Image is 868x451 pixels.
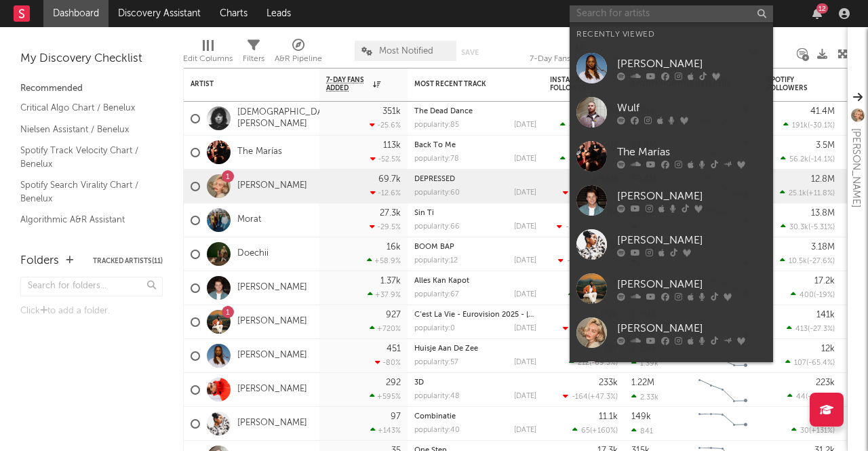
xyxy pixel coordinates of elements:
[237,180,307,192] a: [PERSON_NAME]
[20,81,163,97] div: Recommended
[631,427,653,435] div: 841
[414,345,478,353] a: Huisje Aan De Zee
[275,51,322,67] div: A&R Pipeline
[816,141,835,150] div: 3.5M
[789,258,807,265] span: 10.5k
[814,277,835,286] div: 17.2k
[414,80,516,88] div: Most Recent Track
[569,358,618,367] div: ( )
[692,373,753,407] svg: Chart title
[414,210,536,217] div: Sin Ti
[383,141,401,150] div: 113k
[370,189,401,197] div: -12.6 %
[563,324,618,333] div: ( )
[810,107,835,116] div: 41.4M
[530,34,631,73] div: 7-Day Fans Added (7-Day Fans Added)
[414,142,536,149] div: Back To Me
[20,212,149,240] a: Algorithmic A&R Assistant (Benelux)
[380,277,401,286] div: 1.37k
[183,51,233,67] div: Edit Columns
[795,326,808,333] span: 413
[370,121,401,130] div: -25.6 %
[794,359,806,367] span: 107
[414,277,469,285] a: Alles Kan Kapot
[617,56,766,72] div: [PERSON_NAME]
[617,276,766,292] div: [PERSON_NAME]
[414,176,536,183] div: DEPRESSED
[781,222,835,231] div: ( )
[811,427,833,435] span: +131 %
[560,121,618,130] div: ( )
[414,210,434,217] a: Sin Ti
[570,267,773,311] a: [PERSON_NAME]
[599,412,618,421] div: 11.1k
[414,108,536,115] div: The Dead Dance
[275,34,322,73] div: A&R Pipeline
[370,155,401,163] div: -52.5 %
[570,178,773,222] a: [PERSON_NAME]
[370,392,401,401] div: +595 %
[569,156,589,163] span: 44.9k
[631,359,658,368] div: 1.39k
[387,243,401,252] div: 16k
[791,426,835,435] div: ( )
[414,277,536,285] div: Alles Kan Kapot
[578,359,589,367] span: 212
[631,393,658,401] div: 2.33k
[379,47,433,56] span: Most Notified
[816,3,828,14] div: 12
[20,277,163,296] input: Search for folders...
[581,427,590,435] span: 65
[93,258,163,264] button: Tracked Artists(11)
[368,290,401,299] div: +37.9 %
[414,243,536,251] div: BOOM BAP
[380,209,401,218] div: 27.3k
[570,46,773,90] a: [PERSON_NAME]
[370,426,401,435] div: +143 %
[237,282,307,294] a: [PERSON_NAME]
[617,188,766,204] div: [PERSON_NAME]
[370,324,401,333] div: +720 %
[237,107,336,130] a: [DEMOGRAPHIC_DATA][PERSON_NAME]
[550,76,597,92] div: Instagram Followers
[414,121,459,129] div: popularity: 85
[808,393,833,401] span: -66.9 %
[572,426,618,435] div: ( )
[414,379,424,387] a: 3D
[785,358,835,367] div: ( )
[20,51,163,67] div: My Discovery Checklist
[375,358,401,367] div: -80 %
[20,100,149,115] a: Critical Algo Chart / Benelux
[461,49,479,56] button: Save
[237,418,307,429] a: [PERSON_NAME]
[414,379,536,387] div: 3D
[692,407,753,441] svg: Chart title
[787,392,835,401] div: ( )
[237,316,307,328] a: [PERSON_NAME]
[570,311,773,355] a: [PERSON_NAME]
[237,214,261,226] a: Morat
[237,248,269,260] a: Doechii
[530,51,631,67] div: 7-Day Fans Added (7-Day Fans Added)
[570,355,773,399] a: [PERSON_NAME]
[20,253,59,269] div: Folders
[780,189,835,197] div: ( )
[414,155,459,163] div: popularity: 78
[567,258,589,265] span: -5.91k
[367,256,401,265] div: +58.9 %
[382,107,401,116] div: 351k
[387,345,401,353] div: 451
[560,155,618,163] div: ( )
[563,189,618,197] div: ( )
[514,427,536,434] div: [DATE]
[414,413,456,420] a: Combinatie
[414,325,455,332] div: popularity: 0
[514,189,536,197] div: [DATE]
[20,178,149,205] a: Spotify Search Virality Chart / Benelux
[414,142,456,149] a: Back To Me
[599,378,618,387] div: 233k
[237,146,282,158] a: The Marías
[570,5,773,22] input: Search for artists
[20,122,149,137] a: Nielsen Assistant / Benelux
[326,76,370,92] span: 7-Day Fans Added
